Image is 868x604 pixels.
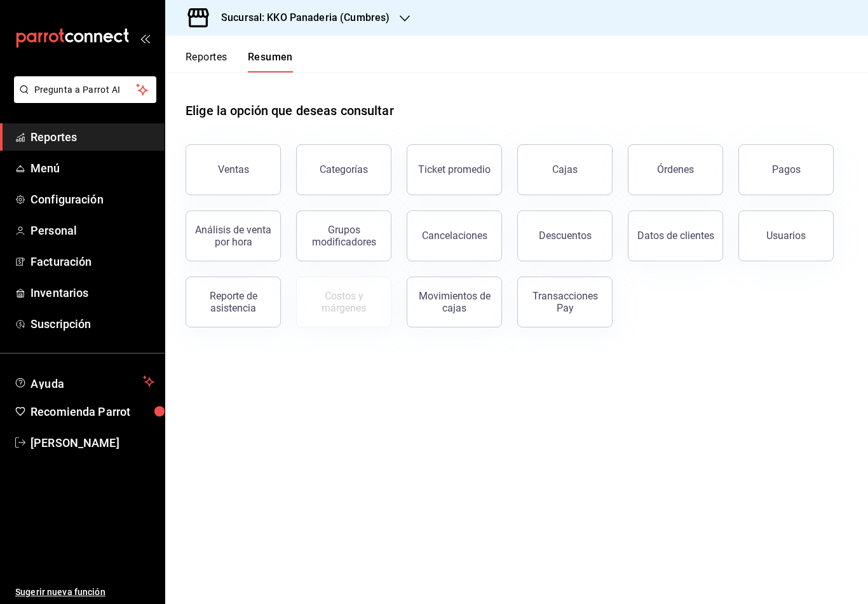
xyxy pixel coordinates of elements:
[218,163,249,175] div: Ventas
[211,10,390,25] h3: Sucursal: KKO Panaderia (Cumbres)
[31,434,154,451] span: [PERSON_NAME]
[31,222,154,239] span: Personal
[304,290,383,314] div: Costos y márgenes
[637,230,714,242] div: Datos de clientes
[628,144,723,195] button: Órdenes
[296,277,391,327] button: Contrata inventarios para ver este reporte
[31,191,154,208] span: Configuración
[657,163,694,175] div: Órdenes
[31,315,154,333] span: Suscripción
[31,253,154,270] span: Facturación
[407,210,502,261] button: Cancelaciones
[517,277,613,327] button: Transacciones Pay
[34,83,137,97] span: Pregunta a Parrot AI
[422,230,487,242] div: Cancelaciones
[628,210,723,261] button: Datos de clientes
[31,284,154,301] span: Inventarios
[140,33,150,43] button: open_drawer_menu
[186,51,227,72] button: Reportes
[517,210,613,261] button: Descuentos
[248,51,293,72] button: Resumen
[296,210,391,261] button: Grupos modificadores
[31,374,138,389] span: Ayuda
[14,76,156,103] button: Pregunta a Parrot AI
[738,144,834,195] button: Pagos
[738,210,834,261] button: Usuarios
[296,144,391,195] button: Categorías
[186,210,281,261] button: Análisis de venta por hora
[31,128,154,146] span: Reportes
[31,403,154,420] span: Recomienda Parrot
[415,290,494,314] div: Movimientos de cajas
[766,230,806,242] div: Usuarios
[194,224,273,248] div: Análisis de venta por hora
[31,160,154,177] span: Menú
[526,290,604,314] div: Transacciones Pay
[186,101,394,120] h1: Elige la opción que deseas consultar
[772,163,801,175] div: Pagos
[418,163,491,175] div: Ticket promedio
[186,144,281,195] button: Ventas
[186,277,281,327] button: Reporte de asistencia
[517,144,613,195] a: Cajas
[539,230,592,242] div: Descuentos
[9,92,156,106] a: Pregunta a Parrot AI
[407,277,502,327] button: Movimientos de cajas
[320,163,368,175] div: Categorías
[186,51,293,72] div: navigation tabs
[194,290,273,314] div: Reporte de asistencia
[552,162,578,177] div: Cajas
[407,144,502,195] button: Ticket promedio
[15,586,154,599] span: Sugerir nueva función
[304,224,383,248] div: Grupos modificadores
